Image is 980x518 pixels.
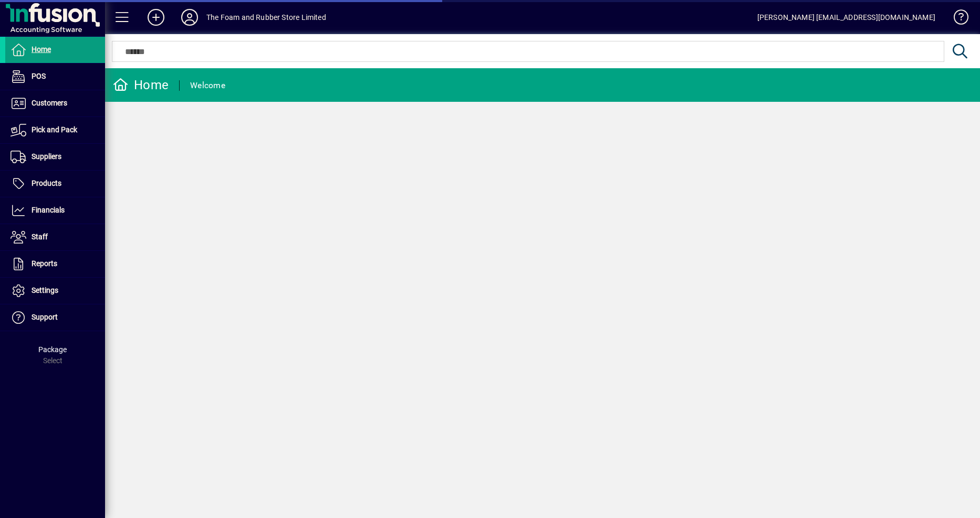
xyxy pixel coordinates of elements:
[32,72,46,80] span: POS
[38,345,67,354] span: Package
[5,90,105,117] a: Customers
[5,144,105,170] a: Suppliers
[5,64,105,90] a: POS
[757,9,935,26] div: [PERSON_NAME] [EMAIL_ADDRESS][DOMAIN_NAME]
[946,2,967,36] a: Knowledge Base
[5,278,105,304] a: Settings
[32,206,65,214] span: Financials
[32,125,77,134] span: Pick and Pack
[113,77,169,93] div: Home
[5,251,105,277] a: Reports
[32,259,57,268] span: Reports
[190,77,225,94] div: Welcome
[32,286,58,294] span: Settings
[5,224,105,250] a: Staff
[32,152,61,161] span: Suppliers
[32,313,58,321] span: Support
[5,197,105,224] a: Financials
[5,171,105,197] a: Products
[173,8,206,27] button: Profile
[32,179,61,187] span: Products
[139,8,173,27] button: Add
[32,232,48,241] span: Staff
[206,9,326,26] div: The Foam and Rubber Store Limited
[5,304,105,331] a: Support
[5,117,105,143] a: Pick and Pack
[32,99,67,107] span: Customers
[32,45,51,54] span: Home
